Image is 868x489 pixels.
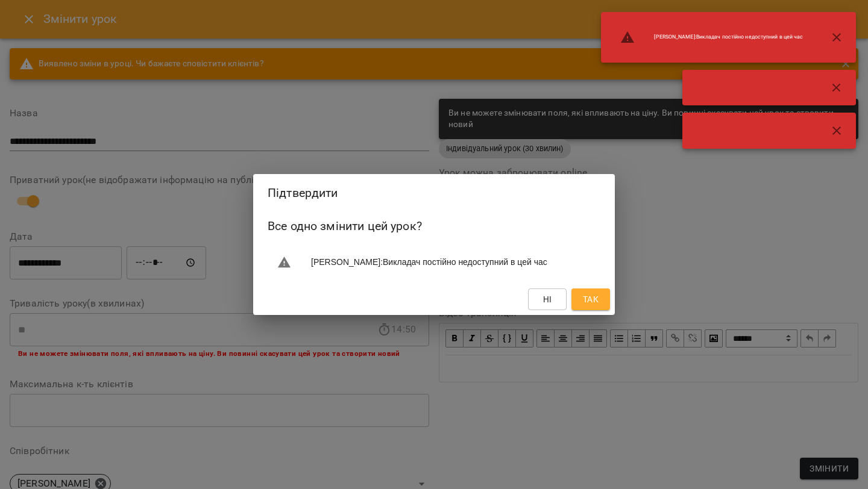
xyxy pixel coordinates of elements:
span: Ні [543,292,552,307]
h2: Підтвердити [268,184,600,202]
h6: Все одно змінити цей урок? [268,217,600,235]
span: Так [583,292,599,307]
button: Так [571,288,610,310]
li: [PERSON_NAME] : Викладач постійно недоступний в цей час [611,25,813,49]
li: [PERSON_NAME] : Викладач постійно недоступний в цей час [268,251,600,275]
button: Ні [528,288,567,310]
